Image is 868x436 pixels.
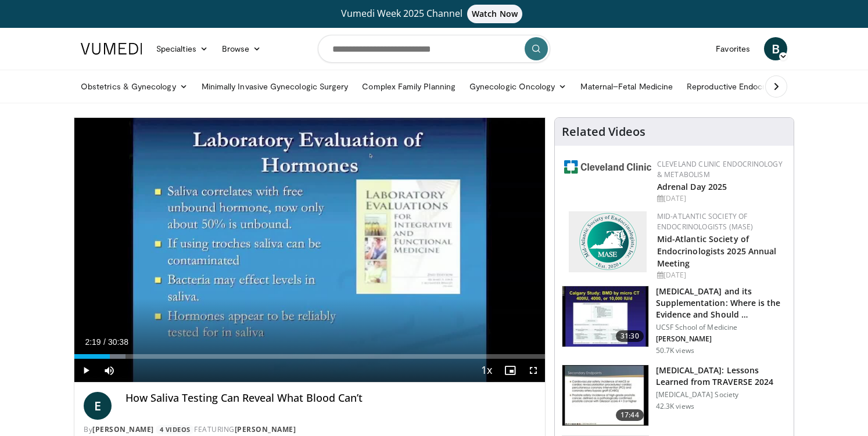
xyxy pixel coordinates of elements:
a: B [764,37,787,60]
a: Vumedi Week 2025 ChannelWatch Now [83,5,785,23]
a: Browse [215,37,268,60]
a: [PERSON_NAME] [92,424,154,434]
button: Enable picture-in-picture mode [498,359,522,382]
a: Mid-Atlantic Society of Endocrinologists (MASE) [657,211,754,232]
span: 30:38 [108,337,128,347]
h4: Related Videos [562,125,645,139]
a: 31:30 [MEDICAL_DATA] and its Supplementation: Where is the Evidence and Should … UCSF School of M... [562,286,787,355]
button: Playback Rate [475,359,498,382]
img: VuMedi Logo [81,43,142,55]
img: f382488c-070d-4809-84b7-f09b370f5972.png.150x105_q85_autocrop_double_scale_upscale_version-0.2.png [569,211,647,272]
img: 1317c62a-2f0d-4360-bee0-b1bff80fed3c.150x105_q85_crop-smart_upscale.jpg [562,365,648,426]
p: [MEDICAL_DATA] Society [656,390,787,399]
a: Cleveland Clinic Endocrinology & Metabolism [657,159,783,179]
a: Maternal–Fetal Medicine [573,75,680,98]
a: Favorites [709,37,757,60]
p: 42.3K views [656,402,694,411]
a: Complex Family Planning [355,75,462,98]
h3: [MEDICAL_DATA]: Lessons Learned from TRAVERSE 2024 [656,365,787,388]
img: 4bb25b40-905e-443e-8e37-83f056f6e86e.150x105_q85_crop-smart_upscale.jpg [562,286,648,347]
video-js: Video Player [74,118,545,383]
div: Progress Bar [74,354,545,359]
p: [PERSON_NAME] [656,334,787,344]
a: Adrenal Day 2025 [657,181,727,192]
div: By FEATURING [84,424,536,435]
span: Watch Now [467,5,522,23]
div: [DATE] [657,270,784,280]
a: Specialties [149,37,215,60]
a: [PERSON_NAME] [235,424,296,434]
a: E [84,392,112,420]
a: Gynecologic Oncology [462,75,573,98]
h3: [MEDICAL_DATA] and its Supplementation: Where is the Evidence and Should … [656,286,787,320]
input: Search topics, interventions [318,35,550,63]
span: / [103,337,106,347]
a: Minimally Invasive Gynecologic Surgery [195,75,356,98]
button: Mute [98,359,121,382]
a: Mid-Atlantic Society of Endocrinologists 2025 Annual Meeting [657,233,777,269]
a: 4 Videos [156,425,194,435]
a: 17:44 [MEDICAL_DATA]: Lessons Learned from TRAVERSE 2024 [MEDICAL_DATA] Society 42.3K views [562,365,787,426]
p: UCSF School of Medicine [656,323,787,332]
img: 213c7402-bad5-40e9-967c-d17d6c446da1.png.150x105_q85_autocrop_double_scale_upscale_version-0.2.png [564,160,651,174]
a: Obstetrics & Gynecology [74,75,195,98]
p: 50.7K views [656,346,694,355]
button: Play [74,359,98,382]
span: 2:19 [85,337,101,347]
h4: How Saliva Testing Can Reveal What Blood Can’t [125,392,536,405]
div: [DATE] [657,193,784,204]
span: 17:44 [616,409,644,421]
span: 31:30 [616,330,644,342]
button: Fullscreen [522,359,545,382]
